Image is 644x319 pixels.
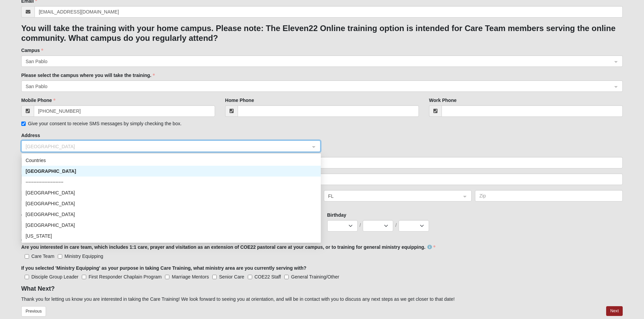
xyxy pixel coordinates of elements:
[26,221,317,229] div: [GEOGRAPHIC_DATA]
[21,296,623,303] p: Thank you for letting us know you are interested in taking the Care Training! We look forward to ...
[291,274,339,280] span: General Training/Other
[475,190,623,202] input: Zip
[21,97,55,104] label: Mobile Phone
[26,143,304,150] span: United States
[219,274,244,280] span: Senior Care
[22,220,321,231] div: Algeria
[165,275,169,279] input: Marriage Mentors
[606,306,623,316] button: Next
[31,274,78,280] span: Disciple Group Leader
[22,187,321,198] div: Afghanistan
[21,157,623,168] input: Address Line 1
[21,265,307,271] label: If you selected 'Ministry Equipping' as your purpose in taking Care Training, what ministry area ...
[21,244,436,250] label: Are you interested in care team, which includes 1:1 care, prayer and visitation as an extension o...
[21,122,26,126] input: Give your consent to receive SMS messages by simply checking the box.
[26,232,317,240] div: [US_STATE]
[22,177,321,187] div: ------------------------
[25,254,29,259] input: Care Team
[21,174,623,185] input: Address Line 2
[327,212,347,218] label: Birthday
[172,274,209,280] span: Marriage Mentors
[25,275,29,279] input: Disciple Group Leader
[225,97,254,104] label: Home Phone
[328,192,455,200] span: FL
[21,47,43,54] label: Campus
[284,275,289,279] input: General Training/Other
[89,274,162,280] span: First Responder Chaplain Program
[31,254,54,259] span: Care Team
[22,209,321,220] div: Albania
[22,231,321,241] div: American Samoa
[26,167,317,175] div: [GEOGRAPHIC_DATA]
[255,274,281,280] span: COE22 Staff
[26,178,317,186] div: ------------------------
[395,222,397,229] span: /
[21,72,155,79] label: Please select the campus where you will take the training.
[21,306,46,317] button: Previous
[26,58,606,65] span: San Pablo
[21,24,623,43] h3: You will take the training with your home campus. Please note: The Eleven22 Online training optio...
[248,275,252,279] input: COE22 Staff
[26,83,606,90] span: San Pablo
[22,166,321,177] div: United States
[21,132,40,139] label: Address
[26,211,317,218] div: [GEOGRAPHIC_DATA]
[65,254,103,259] span: Ministry Equipping
[28,121,182,126] span: Give your consent to receive SMS messages by simply checking the box.
[58,254,62,259] input: Ministry Equipping
[22,198,321,209] div: Aland Islands
[82,275,86,279] input: First Responder Chaplain Program
[22,155,321,166] div: Countries
[21,212,41,218] label: Gender
[21,190,320,202] input: City
[26,189,317,196] div: [GEOGRAPHIC_DATA]
[360,222,361,229] span: /
[26,157,317,164] div: Countries
[26,200,317,207] div: [GEOGRAPHIC_DATA]
[21,285,623,293] h4: What Next?
[212,275,217,279] input: Senior Care
[429,97,456,104] label: Work Phone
